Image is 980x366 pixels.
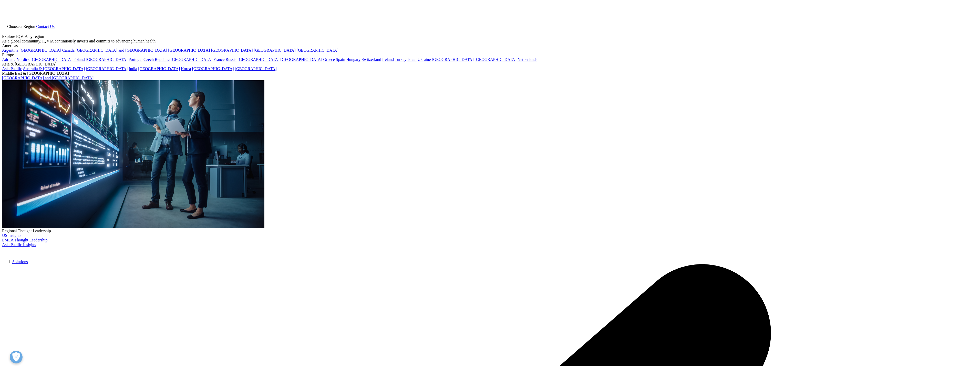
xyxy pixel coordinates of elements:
[2,53,978,57] div: Europe
[7,24,35,29] span: Choose a Region
[418,57,431,62] a: Ukraine
[181,66,191,71] a: Korea
[10,351,23,363] button: Open Preferences
[2,57,15,62] a: Adriatic
[2,62,978,66] div: Asia & [GEOGRAPHIC_DATA]
[76,48,167,52] a: [GEOGRAPHIC_DATA] and [GEOGRAPHIC_DATA]
[2,66,22,71] a: Asia Pacific
[226,57,237,62] a: Russia
[2,233,21,238] a: US Insights
[2,71,978,76] div: Middle East & [GEOGRAPHIC_DATA]
[382,57,394,62] a: Ireland
[362,57,381,62] a: Switzerland
[2,76,94,80] a: [GEOGRAPHIC_DATA] and [GEOGRAPHIC_DATA]
[36,24,55,29] a: Contact Us
[2,48,18,52] a: Argentina
[86,66,128,71] a: [GEOGRAPHIC_DATA]
[171,57,212,62] a: [GEOGRAPHIC_DATA]
[346,57,360,62] a: Hungary
[336,57,345,62] a: Spain
[192,66,234,71] a: [GEOGRAPHIC_DATA]
[2,39,978,43] div: As a global community, IQVIA continuously invests and commits to advancing human health.
[12,260,28,264] a: Solutions
[16,57,29,62] a: Nordics
[2,80,264,228] img: 2093_analyzing-data-using-big-screen-display-and-laptop.png
[19,48,61,52] a: [GEOGRAPHIC_DATA]
[129,57,142,62] a: Portugal
[30,57,72,62] a: [GEOGRAPHIC_DATA]
[2,238,47,242] a: EMEA Thought Leadership
[2,229,978,233] div: Regional Thought Leadership
[143,57,170,62] a: Czech Republic
[475,57,517,62] a: [GEOGRAPHIC_DATA]
[395,57,407,62] a: Turkey
[407,57,417,62] a: Israel
[432,57,473,62] a: [GEOGRAPHIC_DATA]
[138,66,180,71] a: [GEOGRAPHIC_DATA]
[23,66,85,71] a: Australia & [GEOGRAPHIC_DATA]
[323,57,335,62] a: Greece
[73,57,85,62] a: Poland
[168,48,210,52] a: [GEOGRAPHIC_DATA]
[254,48,296,52] a: [GEOGRAPHIC_DATA]
[2,242,36,247] a: Asia Pacific Insights
[62,48,75,52] a: Canada
[213,57,225,62] a: France
[2,247,43,254] img: IQVIA Healthcare Information Technology and Pharma Clinical Research Company
[235,66,277,71] a: [GEOGRAPHIC_DATA]
[297,48,338,52] a: [GEOGRAPHIC_DATA]
[211,48,253,52] a: [GEOGRAPHIC_DATA]
[86,57,128,62] a: [GEOGRAPHIC_DATA]
[518,57,537,62] a: Netherlands
[2,34,978,39] div: Explore IQVIA by region
[238,57,279,62] a: [GEOGRAPHIC_DATA]
[2,43,978,48] div: Americas
[129,66,137,71] a: India
[280,57,322,62] a: [GEOGRAPHIC_DATA]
